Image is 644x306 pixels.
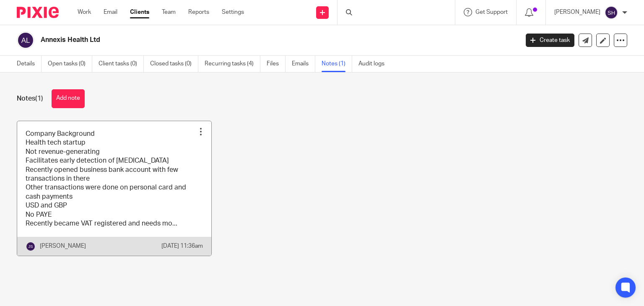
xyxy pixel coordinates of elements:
span: (1) [35,95,43,102]
a: Team [162,8,176,16]
a: Create task [526,34,574,47]
a: Email [104,8,117,16]
img: svg%3E [605,6,618,19]
a: Recurring tasks (4) [205,56,260,72]
p: [PERSON_NAME] [554,8,600,16]
a: Settings [222,8,244,16]
a: Audit logs [358,56,391,72]
span: Get Support [475,9,508,15]
h1: Notes [17,94,43,103]
a: Reports [188,8,209,16]
a: Details [17,56,42,72]
img: svg%3E [26,241,36,252]
img: Pixie [17,7,59,18]
a: Clients [130,8,149,16]
a: Work [78,8,91,16]
p: [DATE] 11:36am [161,242,203,250]
button: Add note [52,89,85,108]
img: svg%3E [17,31,34,49]
p: [PERSON_NAME] [40,242,86,250]
a: Open tasks (0) [48,56,92,72]
a: Closed tasks (0) [150,56,198,72]
a: Files [267,56,286,72]
a: Emails [292,56,315,72]
h2: Annexis Health Ltd [41,36,419,44]
a: Client tasks (0) [99,56,144,72]
a: Notes (1) [322,56,352,72]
